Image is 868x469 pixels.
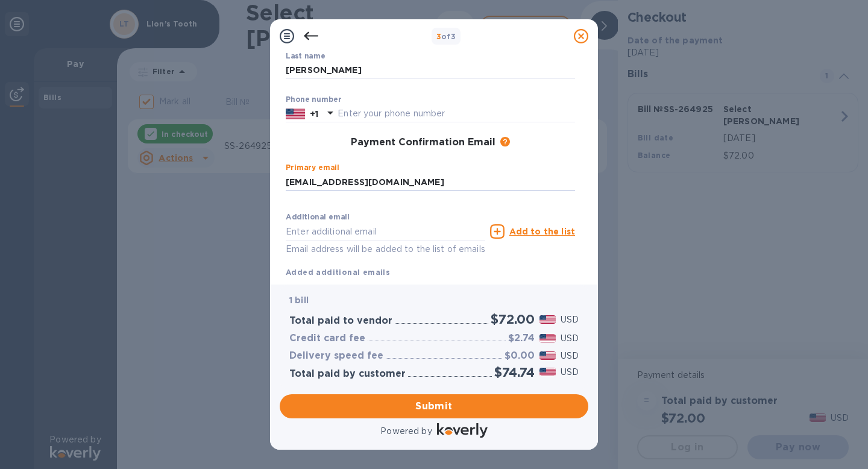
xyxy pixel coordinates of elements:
[286,52,325,60] label: Last name
[539,334,556,342] img: USD
[561,366,579,379] p: USD
[437,423,488,438] img: Logo
[289,399,579,414] span: Submit
[286,165,339,172] label: Primary email
[289,315,392,327] h3: Total paid to vendor
[508,333,535,344] h3: $2.74
[286,268,390,277] b: Added additional emails
[505,350,535,362] h3: $0.00
[561,350,579,362] p: USD
[561,332,579,345] p: USD
[286,107,305,121] img: US
[436,32,441,41] span: 3
[286,61,575,80] input: Enter your last name
[289,368,406,380] h3: Total paid by customer
[561,313,579,326] p: USD
[289,295,309,305] b: 1 bill
[494,365,535,380] h2: $74.74
[509,227,575,236] u: Add to the list
[286,214,350,221] label: Additional email
[380,425,432,438] p: Powered by
[280,394,588,418] button: Submit
[289,350,383,362] h3: Delivery speed fee
[286,222,485,241] input: Enter additional email
[289,333,365,344] h3: Credit card fee
[539,315,556,324] img: USD
[286,173,575,191] input: Enter your primary email
[310,108,318,120] p: +1
[338,105,575,123] input: Enter your phone number
[539,368,556,376] img: USD
[286,96,341,103] label: Phone number
[286,242,485,256] p: Email address will be added to the list of emails
[539,351,556,360] img: USD
[436,32,456,41] b: of 3
[351,137,495,148] h3: Payment Confirmation Email
[491,312,535,327] h2: $72.00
